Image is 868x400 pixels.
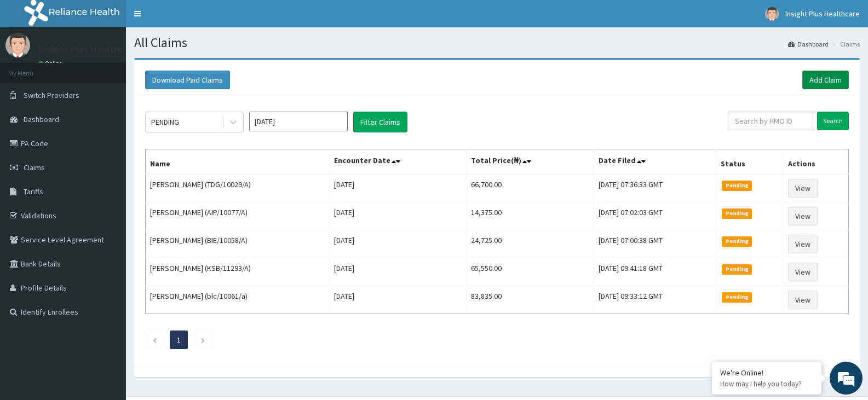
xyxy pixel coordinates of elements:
[146,149,330,175] th: Name
[467,230,594,258] td: 24,725.00
[24,114,59,124] span: Dashboard
[720,368,813,378] div: We're Online!
[200,335,205,345] a: Next page
[329,149,467,175] th: Encounter Date
[152,335,157,345] a: Previous page
[788,179,818,198] a: View
[145,71,230,89] button: Download Paid Claims
[38,44,139,54] p: Insight Plus Healthcare
[788,263,818,281] a: View
[329,174,467,202] td: [DATE]
[765,7,779,21] img: User Image
[594,230,716,258] td: [DATE] 07:00:38 GMT
[594,286,716,314] td: [DATE] 09:33:12 GMT
[24,90,79,100] span: Switch Providers
[720,379,813,389] p: How may I help you today?
[802,71,849,89] a: Add Claim
[146,258,330,286] td: [PERSON_NAME] (KSB/11293/A)
[722,236,752,246] span: Pending
[329,202,467,230] td: [DATE]
[594,202,716,230] td: [DATE] 07:02:03 GMT
[24,163,45,172] span: Claims
[788,235,818,253] a: View
[329,258,467,286] td: [DATE]
[788,207,818,225] a: View
[151,117,179,127] div: PENDING
[329,286,467,314] td: [DATE]
[38,60,65,67] a: Online
[830,39,860,49] li: Claims
[722,181,752,190] span: Pending
[467,174,594,202] td: 66,700.00
[594,149,716,175] th: Date Filed
[5,33,30,57] img: User Image
[788,39,829,49] a: Dashboard
[467,149,594,175] th: Total Price(₦)
[146,202,330,230] td: [PERSON_NAME] (AIP/10077/A)
[146,286,330,314] td: [PERSON_NAME] (blc/10061/a)
[24,187,43,196] span: Tariffs
[785,9,860,19] span: Insight Plus Healthcare
[722,292,752,302] span: Pending
[467,202,594,230] td: 14,375.00
[249,112,348,131] input: Select Month and Year
[467,258,594,286] td: 65,550.00
[817,112,849,130] input: Search
[177,335,181,345] a: Page 1 is your current page
[788,291,818,309] a: View
[594,258,716,286] td: [DATE] 09:41:18 GMT
[784,149,849,175] th: Actions
[329,230,467,258] td: [DATE]
[146,174,330,202] td: [PERSON_NAME] (TDG/10029/A)
[722,208,752,218] span: Pending
[728,112,813,130] input: Search by HMO ID
[467,286,594,314] td: 83,835.00
[353,112,407,132] button: Filter Claims
[134,36,860,50] h1: All Claims
[594,174,716,202] td: [DATE] 07:36:33 GMT
[722,264,752,274] span: Pending
[716,149,784,175] th: Status
[146,230,330,258] td: [PERSON_NAME] (BIE/10058/A)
